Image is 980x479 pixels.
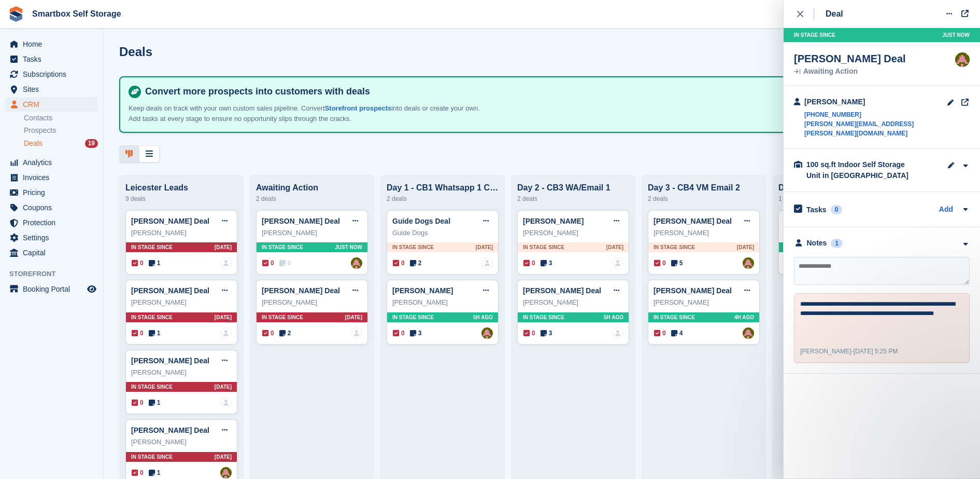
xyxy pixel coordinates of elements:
a: [PERSON_NAME] Deal [654,217,732,225]
h1: Deals [119,45,152,59]
div: Awaiting Action [794,68,906,75]
a: Alex Selenitsas [743,257,754,269]
span: In stage since [523,243,564,251]
span: Settings [23,230,85,245]
a: Smartbox Self Storage [28,5,125,22]
a: menu [5,282,98,296]
span: 3 [410,329,422,338]
div: [PERSON_NAME] [131,437,232,447]
span: Deals [24,139,42,148]
div: [PERSON_NAME] [262,228,362,238]
span: 3 [541,258,552,268]
span: In stage since [262,243,303,251]
span: Subscriptions [23,67,85,81]
a: menu [5,52,98,66]
a: [PERSON_NAME][EMAIL_ADDRESS][PERSON_NAME][DOMAIN_NAME] [804,119,947,138]
a: Preview store [86,283,98,295]
a: [PERSON_NAME] [392,286,453,295]
span: 0 [262,258,274,268]
span: 0 [279,258,291,268]
img: deal-assignee-blank [612,257,623,269]
img: deal-assignee-blank [612,327,623,339]
a: menu [5,97,98,112]
span: In stage since [794,31,835,39]
img: Alex Selenitsas [481,327,493,339]
span: 4H AGO [734,313,754,321]
a: menu [5,67,98,81]
span: Storefront [9,269,103,279]
div: 2 deals [256,193,368,205]
div: Guide Dogs [392,228,493,238]
span: 0 [654,258,666,268]
a: [PHONE_NUMBER] [804,110,947,119]
span: Sites [23,82,85,97]
span: [DATE] [215,313,232,321]
a: Guide Dogs Deal [392,217,450,225]
span: Booking Portal [23,282,85,296]
span: 0 [132,258,144,268]
a: menu [5,155,98,170]
span: 0 [523,258,535,268]
div: 9 deals [125,193,237,205]
span: Prospects [24,126,56,135]
span: In stage since [131,383,173,391]
div: 2 deals [387,193,499,205]
a: menu [5,245,98,260]
img: Alex Selenitsas [955,52,970,67]
img: stora-icon-8386f47178a22dfd0bd8f6a31ec36ba5ce8667c1dd55bd0f319d3a0aa187defe.svg [8,6,24,22]
img: deal-assignee-blank [351,327,362,339]
div: [PERSON_NAME] [523,228,623,238]
span: In stage since [392,243,434,251]
span: In stage since [131,313,173,321]
span: 5H AGO [473,313,493,321]
span: 0 [132,329,144,338]
div: [PERSON_NAME] [131,297,232,308]
span: Coupons [23,200,85,215]
span: 0 [132,398,144,407]
img: Alex Selenitsas [743,327,754,339]
img: deal-assignee-blank [481,257,493,269]
div: [PERSON_NAME] [262,297,362,308]
a: [PERSON_NAME] Deal [523,286,601,295]
div: Day 6 - CB5 Whatsapp 2 Offer [778,183,890,193]
span: [DATE] 5:25 PM [854,348,898,355]
div: [PERSON_NAME] [654,228,754,238]
div: [PERSON_NAME] [523,297,623,308]
img: deal-assignee-blank [220,327,232,339]
span: [PERSON_NAME] [800,348,851,355]
a: [PERSON_NAME] Deal [654,286,732,295]
a: deal-assignee-blank [220,257,232,269]
a: menu [5,200,98,215]
div: [PERSON_NAME] [131,228,232,238]
span: 0 [393,258,405,268]
img: Alex Selenitsas [220,467,232,478]
span: Protection [23,215,85,230]
a: Prospects [24,125,98,136]
div: [PERSON_NAME] [654,297,754,308]
h2: Tasks [806,205,827,214]
span: In stage since [131,453,173,461]
span: 4 [671,329,683,338]
div: [PERSON_NAME] [804,97,947,107]
div: Notes [807,238,827,249]
span: 5H AGO [604,313,623,321]
div: 0 [831,205,843,214]
a: Add [939,204,953,216]
span: 1 [149,398,161,407]
div: Day 2 - CB3 WA/Email 1 [517,183,629,193]
span: [DATE] [215,453,232,461]
a: menu [5,170,98,185]
div: Deal [826,8,843,20]
span: 3 [541,329,552,338]
span: [DATE] [476,243,493,251]
span: 0 [262,329,274,338]
p: Keep deals on track with your own custom sales pipeline. Convert into deals or create your own. A... [129,103,491,124]
span: 0 [132,468,144,477]
span: [DATE] [215,243,232,251]
a: Storefront prospects [325,104,392,112]
span: In stage since [654,313,695,321]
